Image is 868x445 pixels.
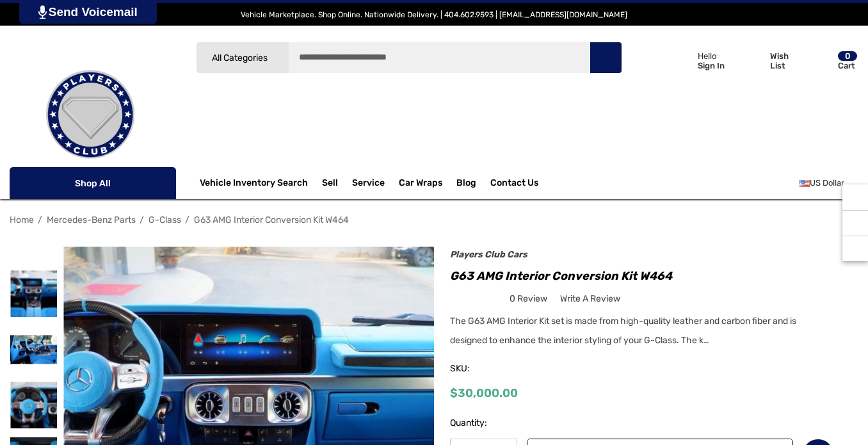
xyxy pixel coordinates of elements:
span: Write a Review [560,293,620,305]
span: The G63 AMG Interior Kit set is made from high-quality leather and carbon fiber and is designed t... [450,316,796,346]
a: Write a Review [560,291,620,307]
label: Quantity: [450,416,517,431]
img: Mercedes G Wagon Interior Kit [10,382,57,428]
span: $30,000.00 [450,386,518,400]
a: Car Wraps [399,170,456,196]
a: Mercedes-Benz Parts [47,214,136,225]
img: Mercedes G Wagon Interior Kit [10,270,57,317]
button: Search [590,42,622,74]
a: Players Club Cars [450,249,527,260]
a: Vehicle Inventory Search [200,177,308,191]
a: Service [352,177,385,191]
svg: Icon Arrow Down [153,179,162,188]
span: Sell [322,177,338,191]
svg: Social Media [849,216,862,229]
svg: Recently Viewed [849,191,862,204]
svg: Go to slide 9 of 9 [26,243,42,259]
nav: Breadcrumb [10,209,858,231]
span: All Categories [211,53,267,63]
span: SKU: [450,360,514,378]
svg: Review Your Cart [811,52,830,70]
a: Blog [456,177,476,191]
svg: Icon Line [24,176,43,191]
p: Shop All [10,167,176,199]
a: Sell [322,170,352,196]
span: Vehicle Marketplace. Shop Online. Nationwide Delivery. | 404.602.9593 | [EMAIL_ADDRESS][DOMAIN_NAME] [241,10,627,19]
p: Cart [838,61,857,70]
a: G-Class [149,214,181,225]
a: Sign in [658,38,731,83]
a: Cart with 0 items [805,38,858,88]
svg: Icon Arrow Down [269,53,279,63]
span: 0 review [510,291,547,307]
a: Previous [821,213,839,226]
svg: Icon User Account [673,51,691,69]
a: Wish List Wish List [737,38,805,83]
a: G63 AMG Interior Conversion Kit W464 [194,214,349,225]
p: Sign In [698,61,725,70]
a: USD [800,170,858,196]
img: Players Club | Cars For Sale [26,51,154,179]
h1: G63 AMG Interior Conversion Kit W464 [450,266,834,286]
p: Wish List [770,51,804,70]
img: Mercedes G Wagon Interior Kit [8,335,60,364]
p: 0 [838,51,857,61]
svg: Top [842,242,868,255]
a: All Categories Icon Arrow Down Icon Arrow Up [196,42,289,74]
svg: Wish List [743,53,763,70]
img: PjwhLS0gR2VuZXJhdG9yOiBHcmF2aXQuaW8gLS0+PHN2ZyB4bWxucz0iaHR0cDovL3d3dy53My5vcmcvMjAwMC9zdmciIHhtb... [38,5,47,19]
a: Home [10,214,34,225]
a: Next [840,213,858,226]
span: Car Wraps [399,177,442,191]
a: Contact Us [490,177,538,191]
p: Hello [698,51,725,61]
